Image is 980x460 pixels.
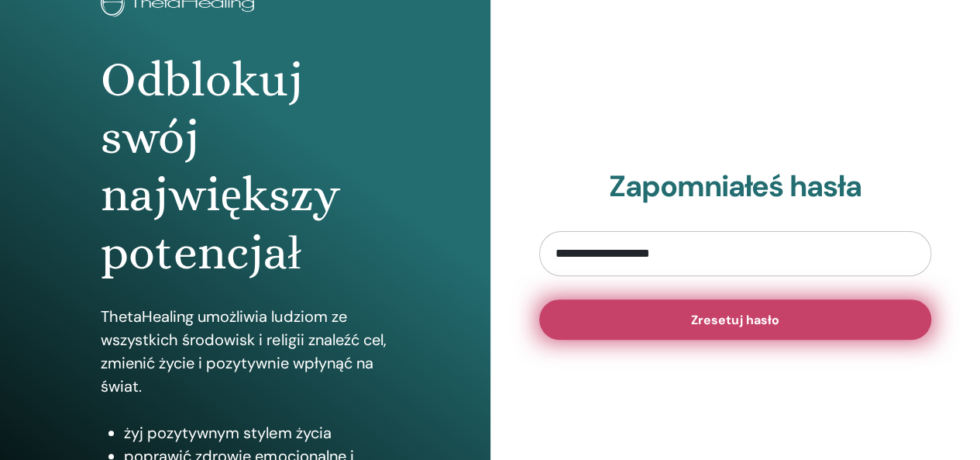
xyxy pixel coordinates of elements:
p: ThetaHealing umożliwia ludziom ze wszystkich środowisk i religii znaleźć cel, zmienić życie i poz... [101,305,389,398]
span: Zresetuj hasło [691,312,779,328]
h2: Zapomniałeś hasła [539,169,932,205]
li: żyj pozytywnym stylem życia [124,421,389,444]
h1: Odblokuj swój największy potencjał [101,51,389,282]
button: Zresetuj hasło [539,299,932,340]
